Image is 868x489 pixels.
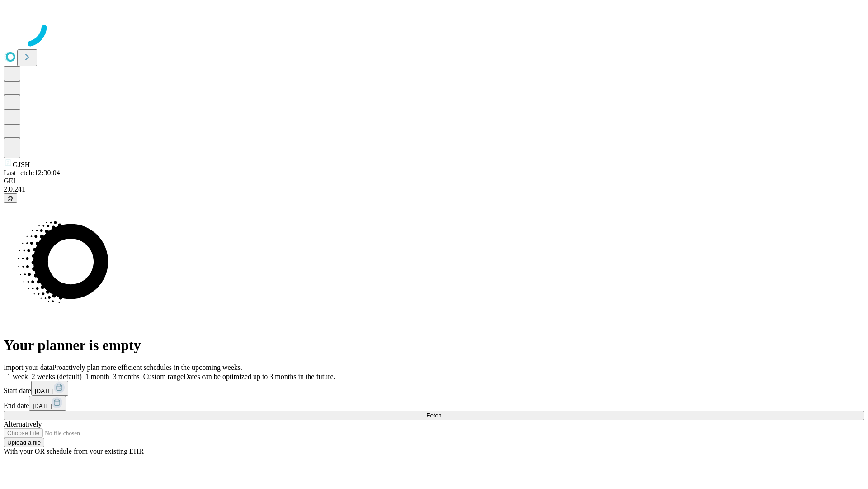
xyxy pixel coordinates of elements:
[4,447,144,455] span: With your OR schedule from your existing EHR
[4,337,864,354] h1: Your planner is empty
[4,193,17,203] button: @
[4,381,864,396] div: Start date
[184,373,335,380] span: Dates can be optimized up to 3 months in the future.
[33,403,52,409] span: [DATE]
[35,388,54,394] span: [DATE]
[4,185,864,193] div: 2.0.241
[4,396,864,411] div: End date
[4,411,864,420] button: Fetch
[52,364,242,371] span: Proactively plan more efficient schedules in the upcoming weeks.
[4,420,42,428] span: Alternatively
[85,373,109,380] span: 1 month
[4,169,60,177] span: Last fetch: 12:30:04
[31,381,68,396] button: [DATE]
[32,373,82,380] span: 2 weeks (default)
[29,396,66,411] button: [DATE]
[13,161,30,168] span: GJSH
[7,373,28,380] span: 1 week
[7,195,14,201] span: @
[143,373,184,380] span: Custom range
[113,373,140,380] span: 3 months
[4,438,44,447] button: Upload a file
[4,177,864,185] div: GEI
[426,412,441,419] span: Fetch
[4,364,52,371] span: Import your data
